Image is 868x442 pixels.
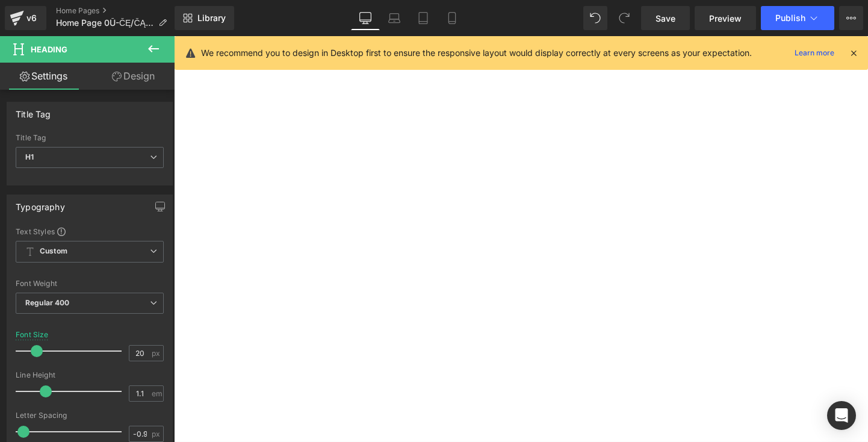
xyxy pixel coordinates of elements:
a: Design [90,63,177,90]
a: Tablet [409,6,438,30]
a: Learn more [790,46,839,60]
b: H1 [25,152,34,161]
button: Publish [761,6,834,30]
span: Preview [709,12,742,25]
a: Preview [695,6,756,30]
b: Custom [40,246,67,257]
span: em [152,390,162,397]
span: Save [656,12,675,25]
span: px [152,349,162,357]
div: Font Size [16,331,49,339]
b: Regular 400 [25,298,70,307]
div: v6 [24,10,39,26]
a: New Library [175,6,234,30]
button: Redo [612,6,636,30]
a: Desktop [351,6,380,30]
div: Font Weight [16,279,164,288]
div: Typography [16,195,65,212]
a: v6 [5,6,46,30]
span: Library [197,13,226,23]
a: Home Pages [56,6,176,16]
div: Line Height [16,371,164,379]
a: Mobile [438,6,467,30]
a: Laptop [380,6,409,30]
button: Undo [583,6,607,30]
div: Title Tag [16,102,51,119]
button: More [839,6,863,30]
div: Open Intercom Messenger [827,401,856,430]
div: Letter Spacing [16,411,164,420]
p: We recommend you to design in Desktop first to ensure the responsive layout would display correct... [201,46,752,60]
div: Text Styles [16,226,164,236]
span: px [152,430,162,438]
span: Home Page 0Ū-ČĘ/ČĄ;ĮŠ. [56,18,153,28]
div: Title Tag [16,134,164,142]
span: Heading [31,45,67,54]
span: Publish [775,13,805,23]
